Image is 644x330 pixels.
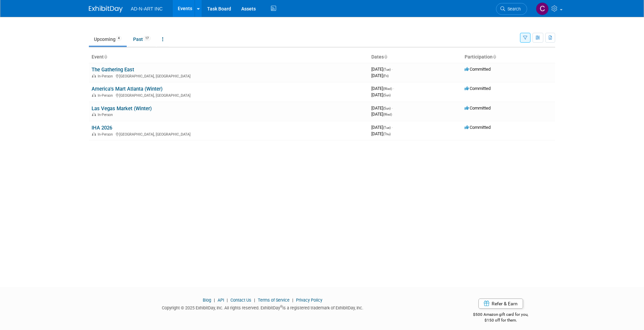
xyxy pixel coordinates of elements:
a: Upcoming4 [89,33,127,46]
span: - [393,86,394,91]
div: Copyright © 2025 ExhibitDay, Inc. All rights reserved. ExhibitDay is a registered trademark of Ex... [89,303,436,311]
span: | [252,298,257,303]
span: 17 [143,36,151,41]
span: [DATE] [371,131,391,136]
span: In-Person [98,93,115,98]
span: 4 [116,36,122,41]
span: [DATE] [371,73,389,78]
span: Committed [465,125,491,130]
span: In-Person [98,113,115,117]
img: In-Person Event [92,132,96,136]
span: (Fri) [383,74,389,78]
span: (Wed) [383,113,392,116]
span: Committed [465,105,491,111]
img: ExhibitDay [89,6,123,13]
span: | [225,298,229,303]
span: Search [505,6,521,11]
img: In-Person Event [92,113,96,116]
a: Refer & Earn [478,299,523,309]
a: API [218,298,224,303]
span: [DATE] [371,92,391,97]
span: (Wed) [383,87,392,91]
span: Committed [465,86,491,91]
a: Sort by Start Date [384,54,387,60]
span: [DATE] [371,125,393,130]
span: [DATE] [371,105,393,111]
span: - [392,125,393,130]
span: [DATE] [371,86,394,91]
span: Committed [465,67,491,72]
span: | [212,298,217,303]
img: In-Person Event [92,74,96,77]
span: In-Person [98,132,115,137]
span: [DATE] [371,67,393,72]
span: (Thu) [383,132,391,136]
span: | [291,298,295,303]
span: [DATE] [371,112,392,117]
a: Las Vegas Market (Winter) [92,105,152,112]
span: (Tue) [383,126,391,129]
img: In-Person Event [92,93,96,97]
a: Sort by Event Name [104,54,107,60]
sup: ® [280,305,282,308]
a: The Gathering East [92,67,134,73]
a: Sort by Participation Type [493,54,496,60]
div: [GEOGRAPHIC_DATA], [GEOGRAPHIC_DATA] [92,73,366,78]
th: Event [89,51,369,63]
a: Blog [203,298,211,303]
span: (Tue) [383,68,391,71]
a: Contact Us [230,298,251,303]
span: - [392,105,393,111]
a: Privacy Policy [296,298,322,303]
a: America's Mart Atlanta (Winter) [92,86,163,92]
img: Carol Salmon [536,2,549,15]
div: [GEOGRAPHIC_DATA], [GEOGRAPHIC_DATA] [92,131,366,137]
a: Past17 [128,33,156,46]
span: AD-N-ART INC [131,6,163,11]
a: IHA 2026 [92,125,112,131]
div: $500 Amazon gift card for you, [446,307,555,323]
th: Participation [462,51,555,63]
a: Terms of Service [258,298,290,303]
span: In-Person [98,74,115,78]
span: (Sun) [383,107,391,110]
div: [GEOGRAPHIC_DATA], [GEOGRAPHIC_DATA] [92,92,366,98]
th: Dates [369,51,462,63]
a: Search [496,3,527,15]
div: $150 off for them. [446,317,555,323]
span: (Sun) [383,93,391,97]
span: - [392,67,393,72]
